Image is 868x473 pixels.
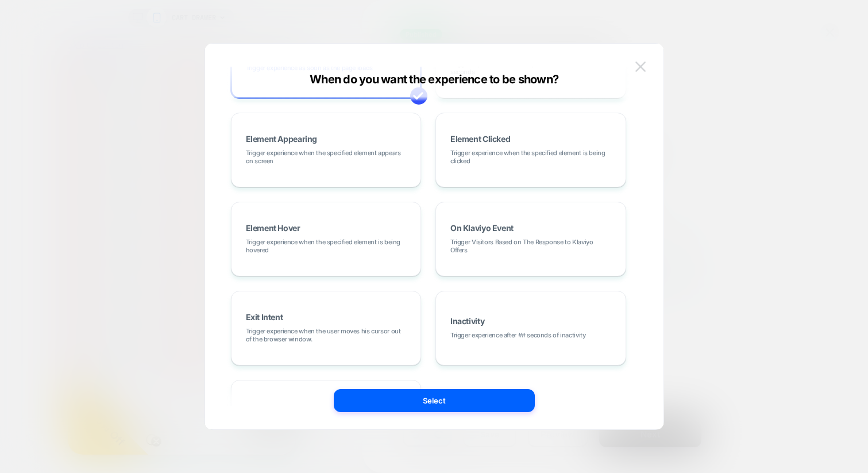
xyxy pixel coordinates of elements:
span: Trigger experience when the user moves his cursor out of the browser window. [246,327,407,343]
span: Get 10% Off [7,359,59,411]
inbox-online-store-chat: Shopify online store chat [194,371,218,409]
button: Select [334,389,535,412]
span: When do you want the experience to be shown? [310,72,558,86]
span: Element Clicked [450,135,510,143]
img: close [635,61,646,71]
span: Trigger experience after the specified amount of seconds [450,60,611,76]
span: Inactivity [450,317,484,325]
span: Trigger experience when the specified element is being hovered [246,238,407,254]
span: On Klaviyo Event [450,224,514,232]
span: Trigger experience when the specified element is being clicked [450,149,611,165]
button: Close teaser [78,397,90,409]
span: Trigger Visitors Based on The Response to Klaviyo Offers [450,238,611,254]
span: Trigger experience when the specified element appears on screen [246,149,407,165]
span: Trigger experience after ## seconds of inactivity [450,331,585,339]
